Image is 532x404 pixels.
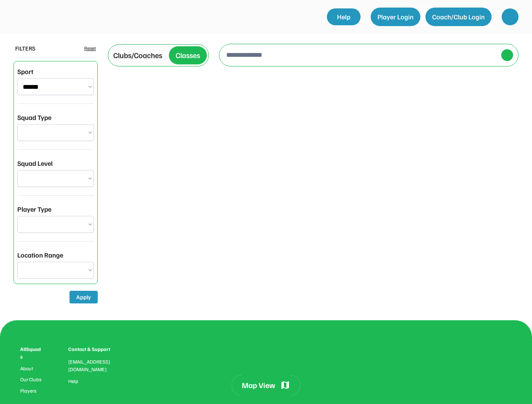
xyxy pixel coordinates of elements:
[113,50,162,61] div: Clubs/Coaches
[70,291,98,303] button: Apply
[17,158,53,168] div: Squad Level
[17,204,51,214] div: Player Type
[506,13,514,21] img: yH5BAEAAAAALAAAAAABAAEAAAIBRAA7
[68,358,120,373] div: [EMAIL_ADDRESS][DOMAIN_NAME]
[371,8,420,26] button: Player Login
[15,44,35,53] div: FILTERS
[176,50,200,61] div: Classes
[15,8,99,24] img: yH5BAEAAAAALAAAAAABAAEAAAIBRAA7
[17,250,63,260] div: Location Range
[17,66,33,77] div: Sport
[20,346,43,361] div: AllSquads
[488,368,498,378] img: yH5BAEAAAAALAAAAAABAAEAAAIBRAA7
[504,52,511,58] img: yH5BAEAAAAALAAAAAABAAEAAAIBRAA7
[68,346,120,353] div: Contact & Support
[502,368,512,378] img: yH5BAEAAAAALAAAAAABAAEAAAIBRAA7
[20,366,43,372] a: About
[475,368,485,378] img: yH5BAEAAAAALAAAAAABAAEAAAIBRAA7
[84,45,96,52] div: Reset
[450,346,512,358] img: yH5BAEAAAAALAAAAAABAAEAAAIBRAA7
[327,8,361,25] a: Help
[17,112,51,122] div: Squad Type
[425,8,492,26] button: Coach/Club Login
[242,380,275,391] div: Map View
